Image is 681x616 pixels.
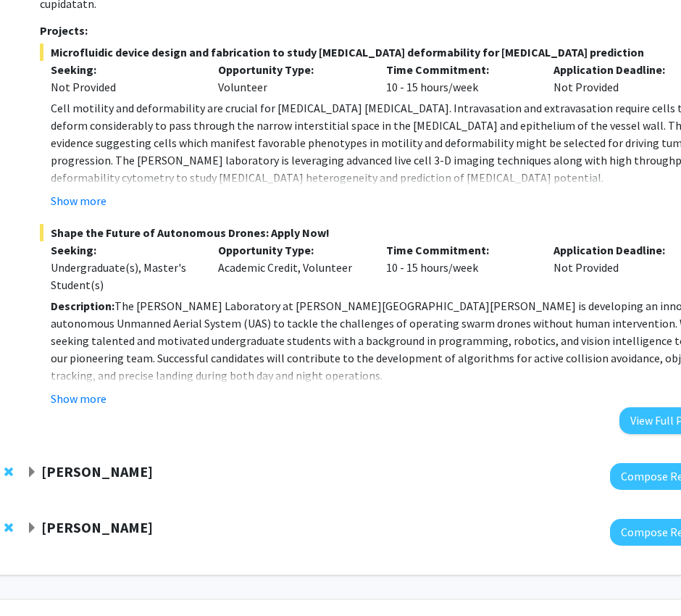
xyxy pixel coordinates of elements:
div: Academic Credit, Volunteer [207,241,375,294]
div: 10 - 15 hours/week [375,241,543,294]
div: Not Provided [51,78,197,96]
strong: Description: [51,299,114,313]
iframe: Chat [11,551,62,605]
p: Seeking: [51,61,197,78]
strong: [PERSON_NAME] [41,518,153,536]
span: Expand Arvind Pathak Bookmark [26,467,38,478]
button: Show more [51,192,106,209]
p: Seeking: [51,241,197,259]
span: Expand Casey Lurtz Bookmark [26,523,38,534]
button: Show more [51,390,106,407]
div: 10 - 15 hours/week [375,61,543,96]
span: Remove Arvind Pathak from bookmarks [4,466,13,478]
p: Time Commitment: [386,241,532,259]
strong: [PERSON_NAME] [41,462,153,480]
div: Volunteer [207,61,375,96]
p: Opportunity Type: [218,61,364,78]
p: Opportunity Type: [218,241,364,259]
span: Remove Casey Lurtz from bookmarks [4,522,13,533]
p: Time Commitment: [386,61,532,78]
strong: Projects: [40,23,88,38]
div: Undergraduate(s), Master's Student(s) [51,259,197,294]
